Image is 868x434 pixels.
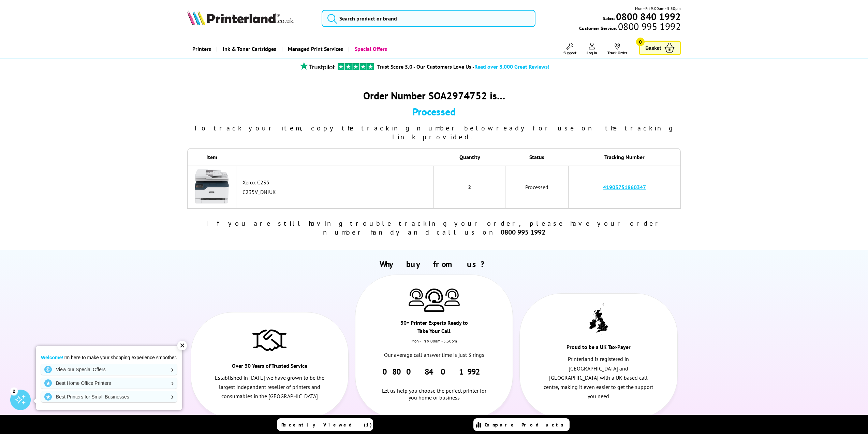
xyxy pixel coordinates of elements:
div: Over 30 Years of Trusted Service [230,362,309,373]
h2: Why buy from us? [187,259,681,269]
img: trustpilot rating [338,63,374,70]
th: Item [187,148,237,166]
a: Special Offers [348,40,392,58]
a: Log In [587,43,597,55]
a: 41903751860347 [603,184,646,191]
td: Processed [505,166,569,209]
div: ✕ [177,341,187,350]
a: Best Home Office Printers [41,378,177,389]
a: Basket 0 [639,41,681,55]
span: Log In [587,50,597,55]
span: Read over 8,000 Great Reviews! [474,63,549,70]
a: Support [563,43,576,55]
a: Compare Products [473,418,570,431]
a: View our Special Offers [41,364,177,375]
div: Processed [187,105,681,118]
b: 0800 995 1992 [501,228,545,237]
img: trustpilot rating [297,62,338,70]
a: Printers [187,40,216,58]
span: 0 [636,38,645,46]
img: Xerox C235 [195,169,229,204]
a: Recently Viewed (1) [277,418,373,431]
span: 0800 995 1992 [617,23,681,30]
img: Printer Experts [409,289,424,306]
img: Trusted Service [252,326,286,353]
p: Established in [DATE] we have grown to be the largest independent reseller of printers and consum... [215,373,325,401]
p: I'm here to make your shopping experience smoother. [41,354,177,361]
span: Support [563,50,576,55]
p: Printerland is registered in [GEOGRAPHIC_DATA] and [GEOGRAPHIC_DATA] with a UK based call centre,... [544,354,654,401]
a: Managed Print Services [281,40,348,58]
b: 0800 840 1992 [616,10,681,23]
strong: Welcome! [41,355,63,360]
div: Order Number SOA2974752 is… [187,89,681,102]
span: Recently Viewed (1) [281,422,372,428]
a: Ink & Toner Cartridges [216,40,281,58]
th: Tracking Number [569,148,681,166]
input: Search product or brand [322,10,536,27]
div: Let us help you choose the perfect printer for you home or business [379,377,489,401]
span: Ink & Toner Cartridges [223,40,276,58]
img: Printerland Logo [187,10,294,25]
div: Proud to be a UK Tax-Payer [559,343,638,354]
a: 0800 840 1992 [382,366,486,377]
div: Mon - Fri 9:00am - 5.30pm [355,338,513,350]
img: Printer Experts [424,289,444,312]
span: Mon - Fri 9:00am - 5:30pm [635,5,681,12]
div: Xerox C235 [242,179,430,186]
th: Quantity [434,148,505,166]
span: Basket [645,43,661,53]
span: Sales: [603,15,615,22]
a: Trust Score 5.0 - Our Customers Love Us -Read over 8,000 Great Reviews! [377,63,549,70]
img: Printer Experts [444,289,460,306]
a: Track Order [607,43,627,55]
a: Best Printers for Small Businesses [41,391,177,402]
span: To track your item, copy the tracking number below ready for use on the tracking link provided. [194,124,675,141]
img: UK tax payer [589,303,608,335]
div: 2 [10,387,18,395]
span: Compare Products [485,422,567,428]
span: Customer Service: [579,23,681,31]
th: Status [505,148,569,166]
a: 0800 840 1992 [615,13,681,20]
p: Our average call answer time is just 3 rings [379,350,489,360]
div: C235V_DNIUK [242,188,430,195]
a: Printerland Logo [187,10,313,27]
div: 30+ Printer Experts Ready to Take Your Call [395,319,473,338]
td: 2 [434,166,505,209]
div: If you are still having trouble tracking your order, please have your order number handy and call... [187,219,681,237]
